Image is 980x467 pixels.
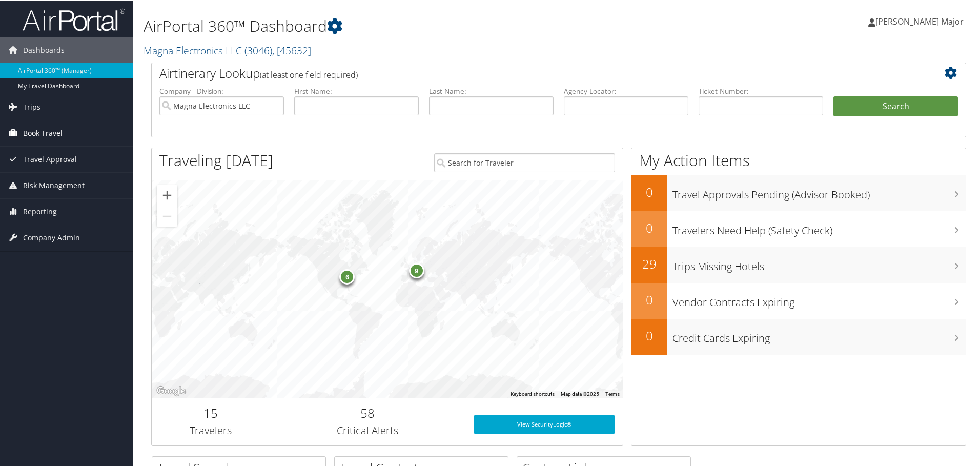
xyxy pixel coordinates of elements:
[294,85,419,95] label: First Name:
[272,43,311,56] span: , [ 45632 ]
[699,85,823,95] label: Ticket Number:
[157,205,177,226] button: Zoom out
[277,422,458,437] h3: Critical Alerts
[631,174,966,210] a: 0Travel Approvals Pending (Advisor Booked)
[159,422,262,437] h3: Travelers
[564,85,688,95] label: Agency Locator:
[277,403,458,421] h2: 58
[157,184,177,205] button: Zoom in
[339,268,355,283] div: 6
[23,93,40,119] span: Trips
[672,253,966,273] h3: Trips Missing Hotels
[631,318,966,354] a: 0Credit Cards Expiring
[474,414,615,433] a: View SecurityLogic®
[631,282,966,318] a: 0Vendor Contracts Expiring
[154,383,188,397] img: Google
[561,390,599,396] span: Map data ©2025
[23,119,63,145] span: Book Travel
[631,182,667,200] h2: 0
[144,43,311,56] a: Magna Electronics LLC
[631,246,966,282] a: 29Trips Missing Hotels
[631,326,667,343] h2: 0
[154,383,188,397] a: Open this area in Google Maps (opens a new window)
[429,85,554,95] label: Last Name:
[159,149,273,170] h1: Traveling [DATE]
[868,5,974,36] a: [PERSON_NAME] Major
[23,172,85,197] span: Risk Management
[833,95,958,116] button: Search
[672,217,966,237] h3: Travelers Need Help (Safety Check)
[511,390,555,397] button: Keyboard shortcuts
[631,218,667,236] h2: 0
[260,68,358,79] span: (at least one field required)
[23,146,77,171] span: Travel Approval
[244,43,272,56] span: ( 3046 )
[23,224,80,250] span: Company Admin
[23,7,125,31] img: airportal-logo.png
[672,181,966,201] h3: Travel Approvals Pending (Advisor Booked)
[672,289,966,309] h3: Vendor Contracts Expiring
[159,403,262,421] h2: 15
[875,15,964,26] span: [PERSON_NAME] Major
[434,152,615,171] input: Search for Traveler
[23,36,65,62] span: Dashboards
[672,325,966,344] h3: Credit Cards Expiring
[631,290,667,308] h2: 0
[159,64,890,81] h2: Airtinerary Lookup
[631,149,966,170] h1: My Action Items
[23,198,57,224] span: Reporting
[631,254,667,272] h2: 29
[144,14,697,36] h1: AirPortal 360™ Dashboard
[605,390,620,396] a: Terms (opens in new tab)
[159,85,284,95] label: Company - Division:
[631,210,966,246] a: 0Travelers Need Help (Safety Check)
[409,261,424,277] div: 9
